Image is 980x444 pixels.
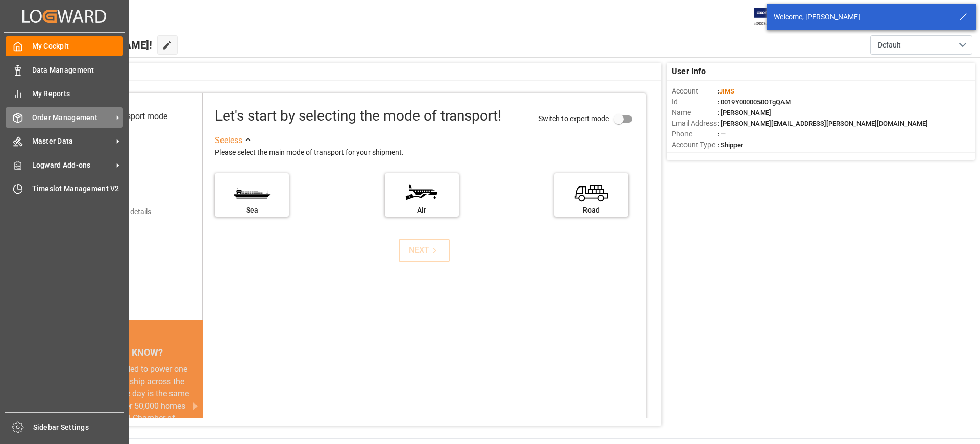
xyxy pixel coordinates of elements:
span: Email Address [672,118,718,129]
span: Sidebar Settings [33,422,125,433]
div: See less [215,134,242,147]
div: Sea [220,205,284,216]
a: Data Management [6,60,123,80]
span: Id [672,97,718,107]
span: : 0019Y0000050OTgQAM [718,98,791,106]
div: Welcome, [PERSON_NAME] [774,12,949,22]
div: Please select the main mode of transport for your shipment. [215,147,639,159]
span: Timeslot Management V2 [32,183,124,194]
span: : [718,87,734,95]
span: Account Type [672,139,718,150]
span: Order Management [32,112,113,123]
span: Phone [672,129,718,139]
span: User Info [672,65,706,78]
span: Master Data [32,136,113,147]
span: My Reports [32,88,124,99]
div: DID YOU KNOW? [55,342,203,363]
div: The energy needed to power one large container ship across the ocean in a single day is the same ... [67,363,190,437]
span: Default [878,40,901,51]
button: open menu [870,35,972,55]
span: : [PERSON_NAME] [718,109,771,116]
span: Account [672,86,718,97]
span: JIMS [719,87,734,95]
span: Name [672,107,718,118]
a: My Cockpit [6,36,123,56]
span: Logward Add-ons [32,160,113,171]
img: Exertis%20JAM%20-%20Email%20Logo.jpg_1722504956.jpg [754,8,790,26]
div: Road [559,205,623,216]
span: Hello [PERSON_NAME]! [42,35,152,55]
span: : Shipper [718,141,743,149]
span: : [PERSON_NAME][EMAIL_ADDRESS][PERSON_NAME][DOMAIN_NAME] [718,120,928,127]
div: NEXT [409,244,440,256]
div: Air [390,205,454,216]
div: Let's start by selecting the mode of transport! [215,105,501,127]
span: : — [718,130,726,138]
span: My Cockpit [32,41,124,52]
span: Data Management [32,65,124,76]
span: Switch to expert mode [538,114,609,122]
button: NEXT [399,239,450,262]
